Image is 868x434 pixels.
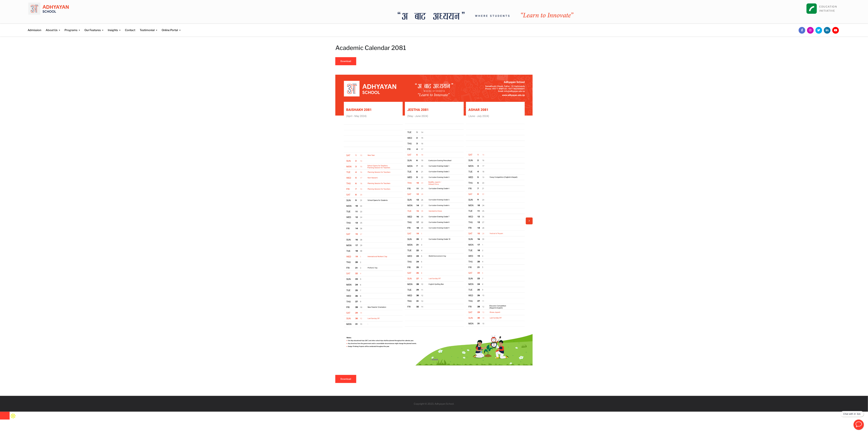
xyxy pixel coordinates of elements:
[335,57,356,65] a: Download
[335,75,533,366] img: Baisakh to Ashar v1 new
[28,24,41,32] a: Admission
[414,402,454,405] a: Copyright © 2023, Adhyayan School.
[807,3,817,14] img: square_leapfrog
[46,24,60,32] a: About Us
[125,24,135,32] a: Contact
[84,24,103,32] a: Our Features
[335,44,533,52] h2: Academic Calendar 2081
[398,12,574,20] img: A Bata Adhyayan where students learn to Innovate
[65,24,80,32] a: Programs
[28,3,69,15] img: logo
[819,5,837,12] a: EDUCATIONINITIATIVE
[10,413,16,419] img: Apollo
[108,24,120,32] a: Insights
[140,24,157,32] a: Testimonial
[162,24,181,32] a: Online Portal
[335,375,356,383] a: Download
